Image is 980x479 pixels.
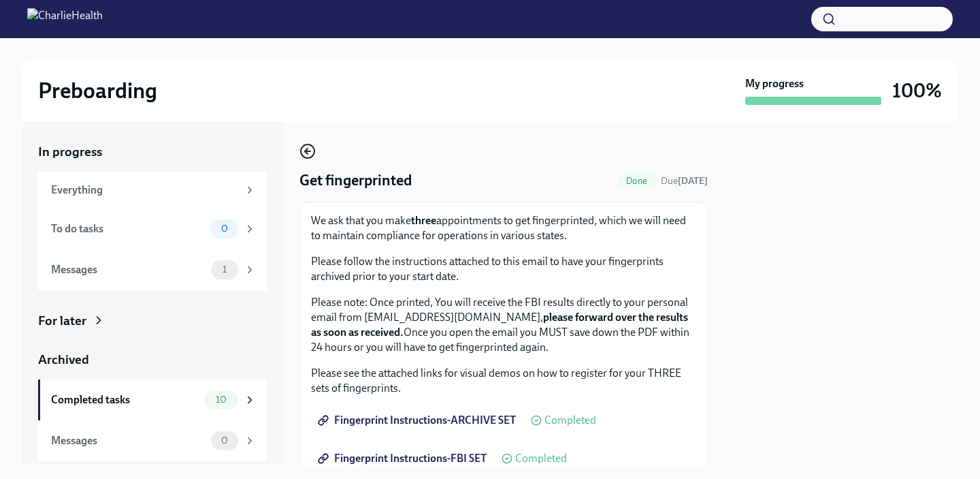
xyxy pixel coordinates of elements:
span: September 2nd, 2025 09:00 [661,174,708,187]
div: For later [38,312,86,330]
span: 1 [214,264,235,275]
strong: three [411,214,436,227]
h4: Get fingerprinted [299,170,412,191]
a: In progress [38,143,267,161]
span: 10 [208,395,235,405]
span: Done [618,176,655,186]
span: Due [661,175,708,187]
div: Messages [51,433,206,448]
span: Completed [544,415,596,426]
p: Please note: Once printed, You will receive the FBI results directly to your personal email from ... [311,295,696,355]
strong: My progress [745,76,804,91]
strong: [DATE] [678,175,708,187]
p: We ask that you make appointments to get fingerprinted, which we will need to maintain compliance... [311,213,696,243]
div: Everything [51,183,238,198]
a: Everything [38,172,267,208]
p: Please follow the instructions attached to this email to have your fingerprints archived prior to... [311,254,696,284]
span: Completed [515,453,567,464]
div: Messages [51,262,206,277]
a: Messages0 [38,420,267,461]
div: To do tasks [51,221,206,236]
img: CharlieHealth [27,8,103,30]
h2: Preboarding [38,77,157,104]
a: To do tasks0 [38,208,267,249]
a: Messages1 [38,249,267,290]
span: Fingerprint Instructions-FBI SET [321,452,487,465]
p: Please see the attached links for visual demos on how to register for your THREE sets of fingerpr... [311,366,696,396]
a: Archived [38,351,267,369]
div: Completed tasks [51,392,199,407]
h3: 100% [892,78,942,103]
a: Completed tasks10 [38,380,267,420]
span: Fingerprint Instructions-ARCHIVE SET [321,414,516,427]
span: 0 [213,223,236,234]
a: Fingerprint Instructions-FBI SET [311,445,496,472]
a: For later [38,312,267,330]
span: 0 [213,435,236,446]
a: Fingerprint Instructions-ARCHIVE SET [311,407,525,434]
